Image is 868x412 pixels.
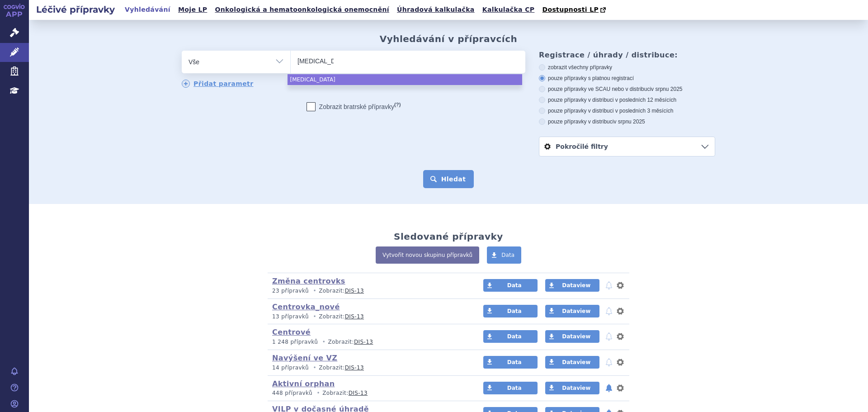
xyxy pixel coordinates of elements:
[507,385,522,391] span: Data
[604,331,613,342] button: notifikace
[545,356,599,369] a: Dataview
[311,313,319,321] i: •
[272,328,311,336] a: Centrové
[507,359,522,365] span: Data
[272,313,466,321] p: Zobrazit:
[29,3,122,16] h2: Léčivé přípravky
[288,74,522,85] li: [MEDICAL_DATA]
[539,64,715,71] label: zobrazit všechny přípravky
[272,287,466,295] p: Zobrazit:
[562,333,590,340] span: Dataview
[480,4,538,16] a: Kalkulačka CP
[562,282,590,289] span: Dataview
[272,354,337,362] a: Navýšení ve VZ
[616,331,625,342] button: nastavení
[539,107,715,114] label: pouze přípravky v distribuci v posledních 3 měsících
[175,4,210,16] a: Moje LP
[616,357,625,368] button: nastavení
[320,338,328,346] i: •
[539,4,610,16] a: Dostupnosti LP
[349,390,368,396] a: DIS-13
[122,4,173,16] a: Vyhledávání
[604,280,613,291] button: notifikace
[394,102,401,108] abbr: (?)
[376,246,479,264] a: Vytvořit novou skupinu přípravků
[272,365,309,371] span: 14 přípravků
[272,313,309,320] span: 13 přípravků
[272,339,318,345] span: 1 248 přípravků
[394,4,477,16] a: Úhradová kalkulačka
[545,279,599,292] a: Dataview
[616,383,625,393] button: nastavení
[394,231,503,242] h2: Sledované přípravky
[272,338,466,346] p: Zobrazit:
[487,246,521,264] a: Data
[545,382,599,394] a: Dataview
[182,80,254,88] a: Přidat parametr
[354,339,373,345] a: DIS-13
[272,303,340,311] a: Centrovka_nové
[562,359,590,365] span: Dataview
[311,287,319,295] i: •
[616,306,625,317] button: nastavení
[345,365,364,371] a: DIS-13
[507,308,522,314] span: Data
[539,118,715,125] label: pouze přípravky v distribuci
[539,96,715,104] label: pouze přípravky v distribuci v posledních 12 měsících
[380,33,518,44] h2: Vyhledávání v přípravcích
[345,288,364,294] a: DIS-13
[604,306,613,317] button: notifikace
[651,86,682,92] span: v srpnu 2025
[539,75,715,82] label: pouze přípravky s platnou registrací
[539,137,715,156] a: Pokročilé filtry
[604,383,613,393] button: notifikace
[272,390,312,396] span: 448 přípravků
[307,102,401,111] label: Zobrazit bratrské přípravky
[604,357,613,368] button: notifikace
[539,51,715,59] h3: Registrace / úhrady / distribuce:
[314,389,322,397] i: •
[562,308,590,314] span: Dataview
[272,389,466,397] p: Zobrazit:
[483,356,538,369] a: Data
[345,313,364,320] a: DIS-13
[483,279,538,292] a: Data
[212,4,392,16] a: Onkologická a hematoonkologická onemocnění
[542,6,599,13] span: Dostupnosti LP
[483,330,538,343] a: Data
[483,305,538,317] a: Data
[483,382,538,394] a: Data
[545,305,599,317] a: Dataview
[423,170,474,188] button: Hledat
[272,364,466,372] p: Zobrazit:
[501,252,514,258] span: Data
[272,288,309,294] span: 23 přípravků
[545,330,599,343] a: Dataview
[507,333,522,340] span: Data
[311,364,319,372] i: •
[562,385,590,391] span: Dataview
[507,282,522,289] span: Data
[539,85,715,93] label: pouze přípravky ve SCAU nebo v distribuci
[613,118,645,125] span: v srpnu 2025
[272,379,335,388] a: Aktivní orphan
[616,280,625,291] button: nastavení
[272,277,345,285] a: Změna centrovks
